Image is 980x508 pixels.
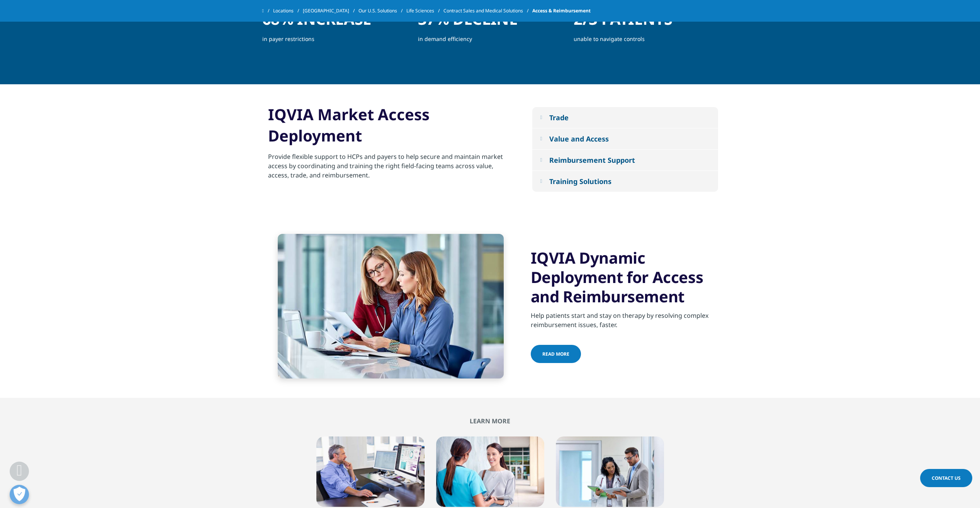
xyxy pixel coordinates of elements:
[542,351,569,357] span: Read More
[532,150,718,170] button: Reimbursement Support
[532,128,718,149] button: Value and Access
[262,9,406,34] h1: 68% increase
[358,4,406,18] a: Our U.S. Solutions
[549,177,611,186] div: Training Solutions
[10,485,29,504] button: Open Preferences
[574,9,718,34] h1: 2/3 patients
[262,417,718,425] h2: Learn More
[532,171,718,192] button: Training Solutions
[549,134,609,143] div: Value and Access
[531,248,718,306] h3: IQVIA Dynamic Deployment for Access and Reimbursement
[532,4,591,18] span: Access & Reimbursement
[262,34,406,49] p: in payer restrictions
[531,345,581,363] a: Read More
[418,9,562,34] h1: 37% decline
[443,4,532,18] a: Contract Sales and Medical Solutions
[920,469,972,487] a: Contact Us
[268,152,515,195] div: Provide flexible support to HCPs and payers to help secure and maintain market access by coordina...
[549,113,569,122] div: Trade
[531,306,718,329] div: Help patients start and stay on therapy by resolving complex reimbursement issues, faster.
[268,104,515,152] h2: IQVIA Market Access Deployment
[273,4,303,18] a: Locations
[278,234,504,378] img: Professional presenting work to Doctor
[406,4,443,18] a: Life Sciences
[549,155,635,165] div: Reimbursement Support
[932,475,961,481] span: Contact Us
[303,4,358,18] a: [GEOGRAPHIC_DATA]
[532,107,718,128] button: Trade
[574,34,718,49] p: unable to navigate controls
[418,34,562,49] p: in demand efficiency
